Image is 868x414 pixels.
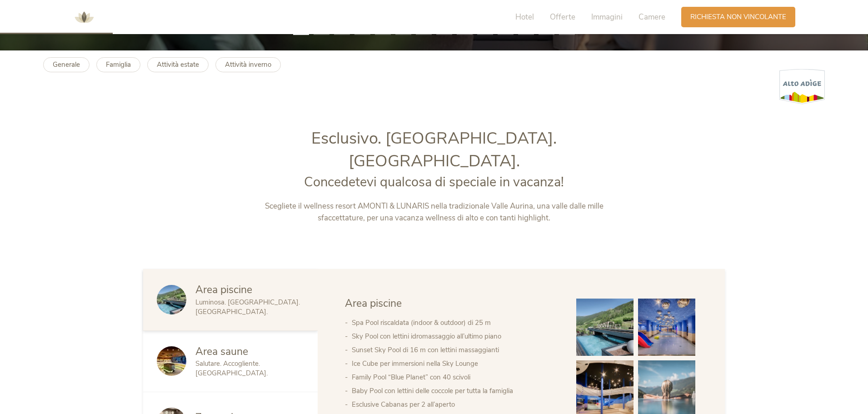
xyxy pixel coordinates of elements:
span: Area piscine [195,283,252,297]
span: Area piscine [345,296,402,310]
span: Offerte [550,12,575,22]
img: Alto Adige [779,69,825,105]
li: Esclusive Cabanas per 2 all’aperto [352,398,558,411]
a: Attività estate [147,57,209,72]
li: Spa Pool riscaldata (indoor & outdoor) di 25 m [352,316,558,329]
li: Family Pool “Blue Planet” con 40 scivoli [352,370,558,384]
b: Attività estate [157,60,199,69]
p: Scegliete il wellness resort AMONTI & LUNARIS nella tradizionale Valle Aurina, una valle dalle mi... [244,200,624,224]
li: Sunset Sky Pool di 16 m con lettini massaggianti [352,343,558,357]
b: Attività inverno [225,60,271,69]
span: Luminosa. [GEOGRAPHIC_DATA]. [GEOGRAPHIC_DATA]. [195,298,300,316]
span: Immagini [591,12,623,22]
a: Generale [43,57,90,72]
span: Hotel [515,12,534,22]
li: Baby Pool con lettini delle coccole per tutta la famiglia [352,384,558,398]
a: Attività inverno [215,57,281,72]
span: Esclusivo. [GEOGRAPHIC_DATA]. [GEOGRAPHIC_DATA]. [311,127,557,172]
span: Concedetevi qualcosa di speciale in vacanza! [304,173,564,191]
li: Sky Pool con lettini idromassaggio all’ultimo piano [352,329,558,343]
a: AMONTI & LUNARIS Wellnessresort [70,14,98,20]
li: Ice Cube per immersioni nella Sky Lounge [352,357,558,370]
span: Camere [639,12,665,22]
span: Richiesta non vincolante [690,12,786,22]
img: AMONTI & LUNARIS Wellnessresort [70,4,98,31]
b: Generale [53,60,80,69]
span: Area saune [195,344,248,359]
a: Famiglia [96,57,140,72]
b: Famiglia [106,60,131,69]
span: Salutare. Accogliente. [GEOGRAPHIC_DATA]. [195,359,268,378]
